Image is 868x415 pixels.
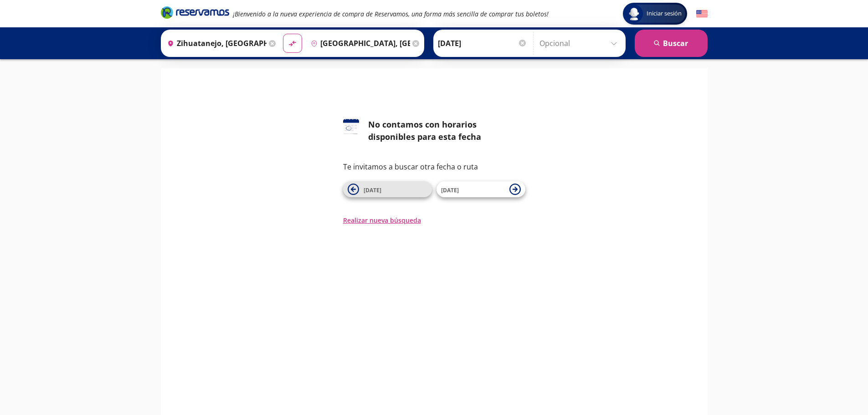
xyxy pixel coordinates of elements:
button: Buscar [635,30,708,57]
a: Brand Logo [161,5,229,22]
button: [DATE] [343,181,432,197]
button: [DATE] [437,181,525,197]
i: Brand Logo [161,5,229,19]
span: Iniciar sesión [643,9,685,18]
input: Buscar Origen [164,32,267,55]
span: [DATE] [364,186,381,194]
input: Elegir Fecha [438,32,527,55]
input: Opcional [539,32,621,55]
div: No contamos con horarios disponibles para esta fecha [368,118,525,143]
em: ¡Bienvenido a la nueva experiencia de compra de Reservamos, una forma más sencilla de comprar tus... [233,10,549,18]
span: [DATE] [441,186,459,194]
p: Te invitamos a buscar otra fecha o ruta [343,161,525,172]
input: Buscar Destino [307,32,410,55]
button: English [696,8,708,20]
button: Realizar nueva búsqueda [343,215,421,225]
